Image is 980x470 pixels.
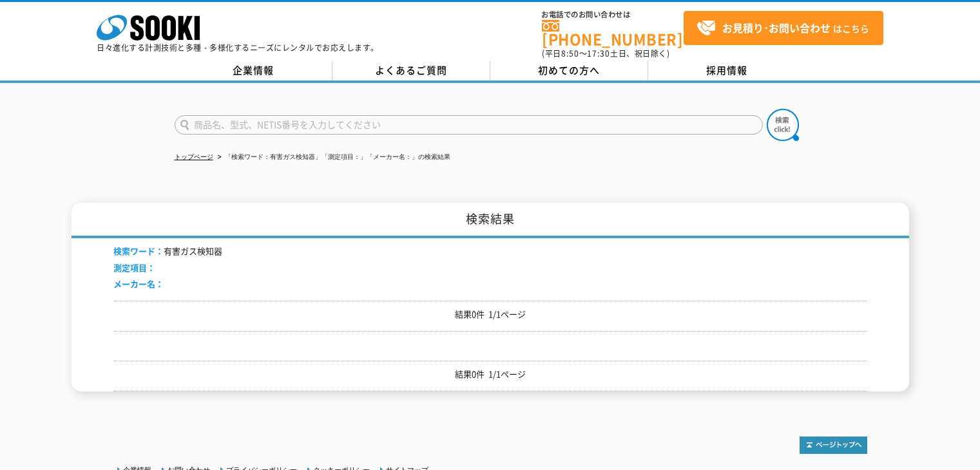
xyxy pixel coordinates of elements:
[490,61,648,80] a: 初めての方へ
[113,368,867,381] p: 結果0件 1/1ページ
[97,44,379,52] p: 日々進化する計測技術と多種・多様化するニーズにレンタルでお応えします。
[648,61,806,80] a: 採用情報
[722,20,831,35] strong: お見積り･お問い合わせ
[113,261,155,274] span: 測定項目：
[800,437,867,454] img: トップページへ
[175,61,332,80] a: 企業情報
[113,245,164,257] span: 検索ワード：
[175,153,213,160] a: トップページ
[113,308,867,321] p: 結果0件 1/1ページ
[175,115,763,135] input: 商品名、型式、NETIS番号を入力してください
[587,48,610,59] span: 17:30
[332,61,490,80] a: よくあるご質問
[767,109,799,141] img: btn_search.png
[542,20,684,46] a: [PHONE_NUMBER]
[215,151,450,164] li: 「検索ワード：有害ガス検知器」「測定項目：」「メーカー名：」の検索結果
[684,11,883,45] a: お見積り･お問い合わせはこちら
[542,48,669,59] span: (平日 ～ 土日、祝日除く)
[542,11,684,19] span: お電話でのお問い合わせは
[113,277,164,290] span: メーカー名：
[697,19,869,38] span: はこちら
[113,245,222,258] li: 有害ガス検知器
[72,203,909,238] h1: 検索結果
[561,48,579,59] span: 8:50
[538,63,600,77] span: 初めての方へ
